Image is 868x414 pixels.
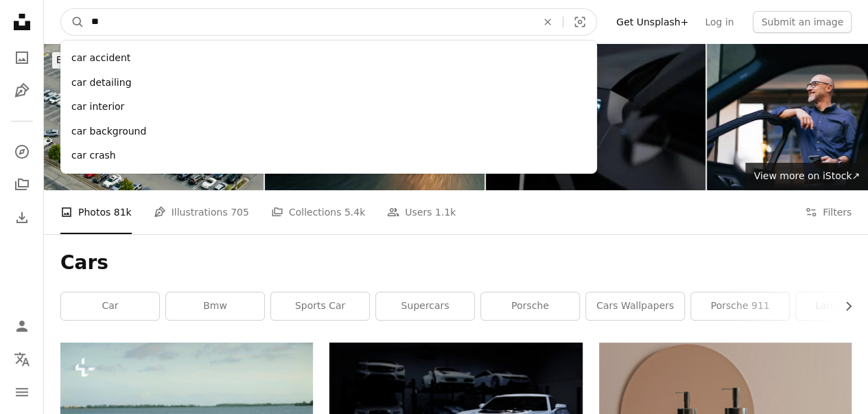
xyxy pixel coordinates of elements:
[8,345,36,373] button: Language
[376,292,474,320] a: supercars
[60,251,852,275] h1: Cars
[387,190,456,234] a: Users 1.1k
[8,8,36,38] a: Home — Unsplash
[52,52,320,69] div: 20% off at iStock ↗
[8,44,36,71] a: Photos
[8,138,36,165] a: Explore
[805,190,852,234] button: Filters
[586,292,684,320] a: cars wallpapers
[61,292,159,320] a: car
[563,9,596,35] button: Visual search
[753,11,852,33] button: Submit an image
[745,163,868,190] a: View more on iStock↗
[836,292,852,320] button: scroll list to the right
[8,312,36,340] a: Log in / Sign up
[44,44,263,190] img: Aerial Shot of Crowded Parking Lot
[435,205,456,220] span: 1.1k
[753,170,860,181] span: View more on iStock ↗
[696,11,742,33] a: Log in
[608,11,696,33] a: Get Unsplash+
[481,292,579,320] a: porsche
[60,71,597,95] div: car detailing
[154,190,249,234] a: Illustrations 705
[8,378,36,406] button: Menu
[60,95,597,119] div: car interior
[271,292,369,320] a: sports car
[60,8,597,36] form: Find visuals sitewide
[44,44,329,77] a: Browse premium images on iStock|20% off at iStock↗
[60,46,597,71] div: car accident
[271,190,365,234] a: Collections 5.4k
[8,171,36,198] a: Collections
[691,292,789,320] a: porsche 911
[8,204,36,231] a: Download History
[56,54,226,65] span: Browse premium images on iStock |
[231,205,249,220] span: 705
[60,119,597,144] div: car background
[166,292,264,320] a: bmw
[532,9,563,35] button: Clear
[8,77,36,104] a: Illustrations
[60,143,597,168] div: car crash
[344,205,365,220] span: 5.4k
[61,9,84,35] button: Search Unsplash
